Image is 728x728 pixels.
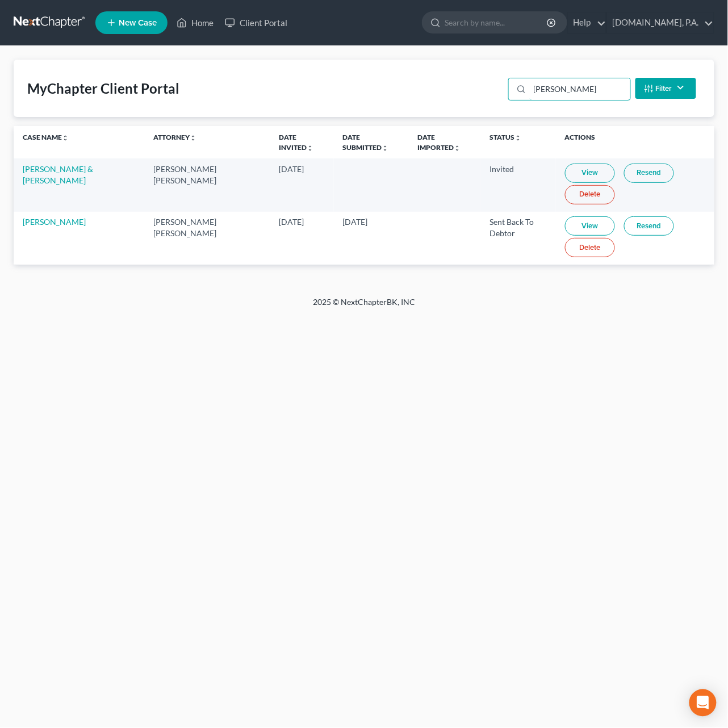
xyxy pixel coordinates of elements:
[40,296,688,317] div: 2025 © NextChapterBK, INC
[635,78,696,99] button: Filter
[565,216,615,236] a: View
[153,133,196,141] a: Attorneyunfold_more
[23,164,93,185] a: [PERSON_NAME] & [PERSON_NAME]
[343,133,389,151] a: Date Submittedunfold_more
[62,135,69,141] i: unfold_more
[279,164,304,174] span: [DATE]
[23,217,86,227] a: [PERSON_NAME]
[279,133,314,151] a: Date Invitedunfold_more
[480,158,556,211] td: Invited
[624,164,674,183] a: Resend
[219,12,293,33] a: Client Portal
[689,689,717,717] div: Open Intercom Messenger
[530,78,630,100] input: Search...
[23,133,69,141] a: Case Nameunfold_more
[382,145,389,152] i: unfold_more
[480,212,556,265] td: Sent Back To Debtor
[514,135,521,141] i: unfold_more
[624,216,674,236] a: Resend
[607,12,714,33] a: [DOMAIN_NAME], P.A.
[568,12,606,33] a: Help
[190,135,196,141] i: unfold_more
[171,12,219,33] a: Home
[565,185,615,204] a: Delete
[307,145,314,152] i: unfold_more
[144,158,270,211] td: [PERSON_NAME] [PERSON_NAME]
[445,12,549,33] input: Search by name...
[565,238,615,257] a: Delete
[343,217,368,227] span: [DATE]
[144,212,270,265] td: [PERSON_NAME] [PERSON_NAME]
[417,133,461,151] a: Date Importedunfold_more
[556,126,714,158] th: Actions
[489,133,521,141] a: Statusunfold_more
[565,164,615,183] a: View
[27,80,179,98] div: MyChapter Client Portal
[454,145,461,152] i: unfold_more
[119,19,157,27] span: New Case
[279,217,304,227] span: [DATE]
